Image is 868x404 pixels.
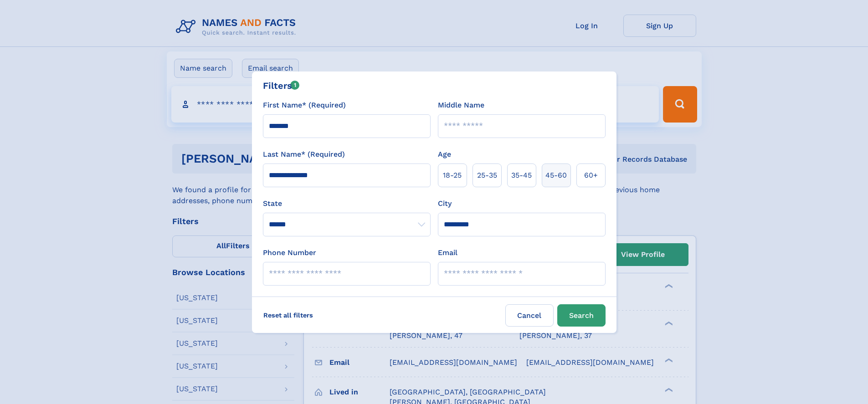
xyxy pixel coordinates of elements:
label: State [263,198,431,209]
div: Filters [263,79,300,92]
span: 35‑45 [511,170,532,181]
label: Reset all filters [257,304,319,326]
label: City [438,198,452,209]
label: First Name* (Required) [263,100,346,111]
span: 45‑60 [545,170,567,181]
span: 25‑35 [477,170,497,181]
label: Age [438,149,451,160]
label: Phone Number [263,247,316,258]
label: Cancel [505,304,554,327]
span: 60+ [584,170,598,181]
label: Email [438,247,457,258]
button: Search [557,304,606,327]
span: 18‑25 [443,170,462,181]
label: Middle Name [438,100,484,111]
label: Last Name* (Required) [263,149,345,160]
